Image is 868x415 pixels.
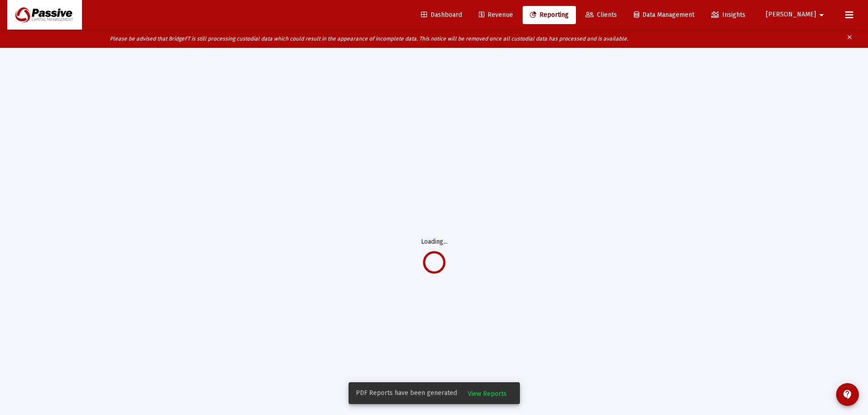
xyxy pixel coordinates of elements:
[530,11,569,19] span: Reporting
[586,11,617,19] span: Clients
[704,6,753,24] a: Insights
[846,32,853,46] mat-icon: clear
[356,389,457,398] span: PDF Reports have been generated
[766,11,816,19] span: [PERSON_NAME]
[578,6,624,24] a: Clients
[421,11,462,19] span: Dashboard
[472,6,520,24] a: Revenue
[461,385,514,401] button: View Reports
[634,11,694,19] span: Data Management
[755,5,838,24] button: [PERSON_NAME]
[468,390,507,398] span: View Reports
[479,11,513,19] span: Revenue
[523,6,576,24] a: Reporting
[414,6,469,24] a: Dashboard
[816,6,827,24] mat-icon: arrow_drop_down
[110,36,628,42] i: Please be advised that BridgeFT is still processing custodial data which could result in the appe...
[14,6,75,24] img: Dashboard
[627,6,702,24] a: Data Management
[842,389,853,400] mat-icon: contact_support
[711,11,745,19] span: Insights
